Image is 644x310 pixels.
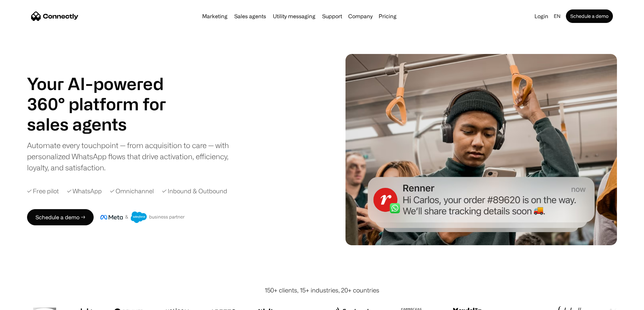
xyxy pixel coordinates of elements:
[554,11,560,21] div: en
[27,114,183,134] div: carousel
[532,11,551,21] a: Login
[348,11,373,21] div: Company
[376,13,399,19] a: Pricing
[110,187,154,196] div: ✓ Omnichannel
[100,212,185,223] img: Meta and Salesforce business partner badge.
[199,13,230,19] a: Marketing
[14,298,41,308] ul: Language list
[270,13,318,19] a: Utility messaging
[27,209,94,225] a: Schedule a demo →
[7,298,41,308] aside: Language selected: English
[27,114,183,134] div: 1 of 4
[27,74,183,114] h1: Your AI-powered 360° platform for
[566,9,613,23] a: Schedule a demo
[232,13,269,19] a: Sales agents
[31,11,78,21] a: home
[27,140,240,173] div: Automate every touchpoint — from acquisition to care — with personalized WhatsApp flows that driv...
[346,11,375,21] div: Company
[27,187,59,196] div: ✓ Free pilot
[67,187,102,196] div: ✓ WhatsApp
[27,114,183,134] h1: sales agents
[265,286,379,295] div: 150+ clients, 15+ industries, 20+ countries
[551,11,565,21] div: en
[319,13,345,19] a: Support
[162,187,227,196] div: ✓ Inbound & Outbound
